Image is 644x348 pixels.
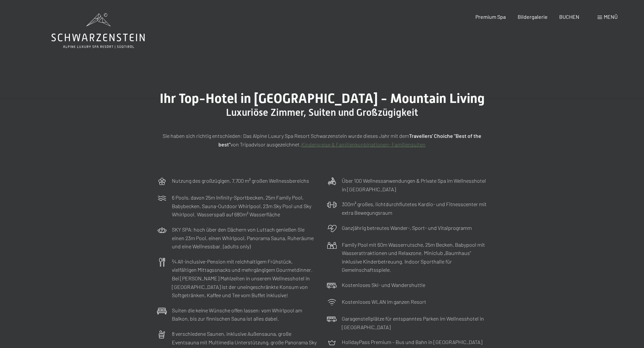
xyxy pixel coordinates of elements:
[518,14,548,20] a: Bildergalerie
[226,107,418,118] span: Luxuriöse Zimmer, Suiten und Großzügigkeit
[172,257,317,300] p: ¾ All-inclusive-Pension mit reichhaltigem Frühstück, vielfältigen Mittagssnacks und mehrgängigem ...
[342,240,487,274] p: Family Pool mit 60m Wasserrutsche, 25m Becken, Babypool mit Wasserattraktionen und Relaxzone. Min...
[342,176,487,193] p: Über 100 Wellnessanwendungen & Private Spa im Wellnesshotel in [GEOGRAPHIC_DATA]
[301,141,426,147] a: Kinderpreise & Familienkonbinationen- Familiensuiten
[342,224,472,232] p: Ganzjährig betreutes Wander-, Sport- und Vitalprogramm
[172,225,317,251] p: SKY SPA: hoch über den Dächern von Luttach genießen Sie einen 23m Pool, einen Whirlpool, Panorama...
[172,193,317,219] p: 6 Pools, davon 25m Infinity-Sportbecken, 25m Family Pool, Babybecken, Sauna-Outdoor Whirlpool, 23...
[160,91,485,106] span: Ihr Top-Hotel in [GEOGRAPHIC_DATA] - Mountain Living
[218,133,481,147] strong: Travellers' Choiche "Best of the best"
[172,306,317,323] p: Suiten die keine Wünsche offen lassen: vom Whirlpool am Balkon, bis zur finnischen Sauna ist alle...
[342,200,487,217] p: 300m² großes, lichtdurchflutetes Kardio- und Fitnesscenter mit extra Bewegungsraum
[559,14,579,20] a: BUCHEN
[342,298,426,306] p: Kostenloses WLAN im ganzen Resort
[157,132,487,148] p: Sie haben sich richtig entschieden: Das Alpine Luxury Spa Resort Schwarzenstein wurde dieses Jahr...
[604,14,618,20] span: Menü
[172,176,309,185] p: Nutzung des großzügigen, 7.700 m² großen Wellnessbereichs
[342,314,487,331] p: Garagenstellplätze für entspanntes Parken im Wellnesshotel in [GEOGRAPHIC_DATA]
[342,281,425,289] p: Kostenloses Ski- und Wandershuttle
[475,14,506,20] a: Premium Spa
